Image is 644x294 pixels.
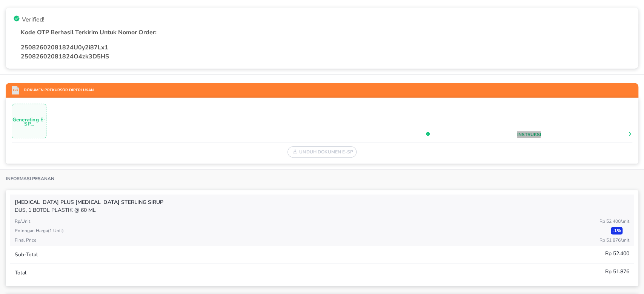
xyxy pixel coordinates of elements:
p: Potongan harga ( 1 Unit ) [15,227,64,234]
p: 25082602081824U0y2i87Lx1 [21,43,631,52]
p: Rp/Unit [15,218,30,225]
p: 25082602081824O4zk3D5HS [21,52,631,61]
p: Kode OTP Berhasil Terkirim Untuk Nomor Order: [21,28,631,37]
p: Rp 51.876 [599,237,629,243]
p: Sub-Total [15,251,38,259]
p: DUS, 1 BOTOL PLASTIK @ 60 ML [15,206,629,214]
span: / Unit [621,218,629,224]
p: Informasi Pesanan [6,176,54,182]
span: / Unit [621,237,629,243]
p: Final Price [15,237,36,243]
p: Generating E-SP... [12,118,46,126]
p: Rp 51.876 [605,268,629,276]
button: Instruksi [517,131,541,138]
p: Rp 52.400 [599,218,629,225]
p: [MEDICAL_DATA] PLUS [MEDICAL_DATA] Sterling SIRUP [15,198,629,206]
p: Total [15,269,26,277]
p: Verified! [22,15,45,24]
p: Rp 52.400 [605,250,629,257]
p: - 1 % [611,227,622,234]
p: Dokumen Prekursor Diperlukan [19,87,94,93]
